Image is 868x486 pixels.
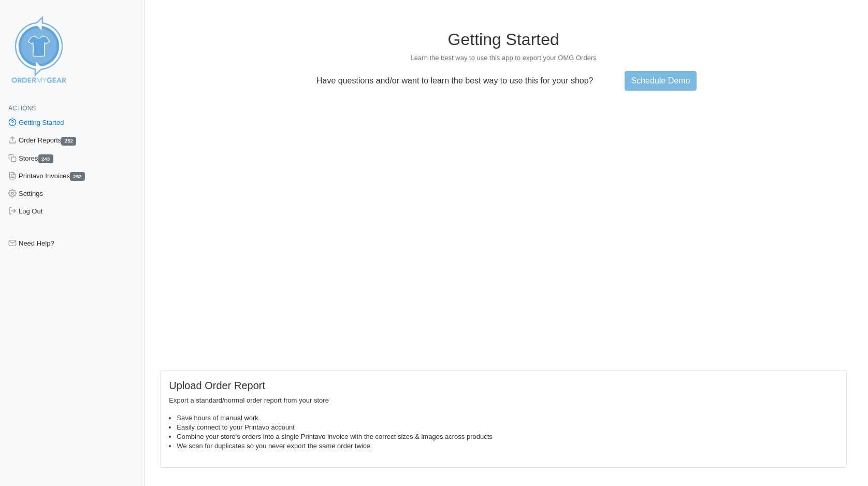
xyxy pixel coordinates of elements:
span: 252 [70,172,85,181]
p: Learn the best way to use this app to export your OMG Orders [160,53,847,63]
li: We scan for duplicates so you never export the same order twice. [177,441,838,451]
a: Schedule Demo [625,71,697,91]
p: Export a standard/normal order report from your store [169,396,838,405]
span: 243 [38,154,53,163]
h5: Upload Order Report [169,379,838,392]
span: Actions [8,105,36,112]
span: 252 [61,137,76,146]
h1: Getting Started [160,30,847,49]
li: Combine your store's orders into a single Printavo invoice with the correct sizes & images across... [177,432,838,441]
p: Have questions and/or want to learn the best way to use this for your shop? [310,76,600,85]
li: Save hours of manual work [177,413,838,423]
li: Easily connect to your Printavo account [177,423,838,432]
